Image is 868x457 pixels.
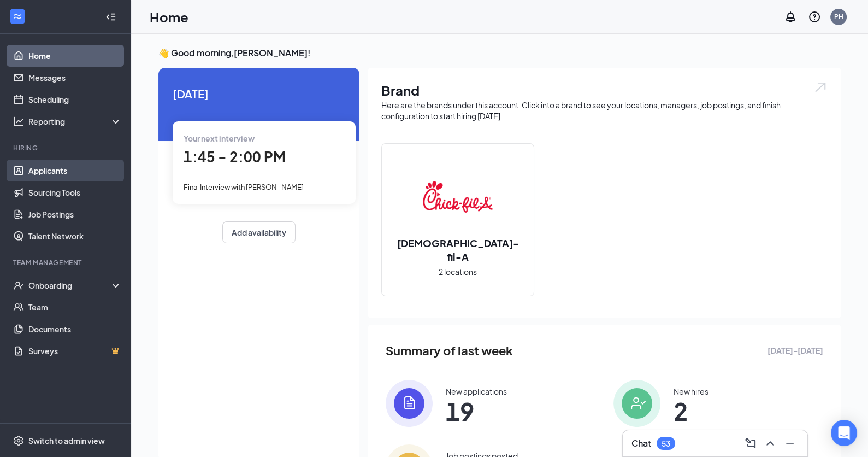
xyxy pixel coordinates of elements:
[831,420,857,446] div: Open Intercom Messenger
[105,11,116,22] svg: Collapse
[767,344,823,356] span: [DATE] - [DATE]
[28,435,105,446] div: Switch to admin view
[13,435,24,446] svg: Settings
[386,380,433,427] img: icon
[813,81,828,93] img: open.6027fd2a22e1237b5b06.svg
[834,12,843,21] div: PH
[742,435,759,452] button: ComposeMessage
[386,341,513,360] span: Summary of last week
[184,183,304,191] span: Final Interview with [PERSON_NAME]
[631,437,651,449] h3: Chat
[13,116,24,127] svg: Analysis
[446,401,507,421] span: 19
[439,266,477,278] span: 2 locations
[781,435,799,452] button: Minimize
[158,47,841,59] h3: 👋 Good morning, [PERSON_NAME] !
[382,236,534,263] h2: [DEMOGRAPHIC_DATA]-fil-A
[12,11,23,22] svg: WorkstreamLogo
[13,258,120,267] div: Team Management
[28,67,122,89] a: Messages
[761,435,779,452] button: ChevronUp
[13,143,120,153] div: Hiring
[381,81,828,99] h1: Brand
[28,280,113,291] div: Onboarding
[28,225,122,247] a: Talent Network
[784,10,797,24] svg: Notifications
[28,296,122,318] a: Team
[662,439,670,448] div: 53
[28,45,122,67] a: Home
[28,181,122,203] a: Sourcing Tools
[28,318,122,340] a: Documents
[150,8,188,26] h1: Home
[184,133,255,143] span: Your next interview
[28,89,122,110] a: Scheduling
[381,99,828,121] div: Here are the brands under this account. Click into a brand to see your locations, managers, job p...
[28,203,122,225] a: Job Postings
[28,116,122,127] div: Reporting
[808,10,821,24] svg: QuestionInfo
[613,380,660,427] img: icon
[744,437,757,450] svg: ComposeMessage
[674,401,708,421] span: 2
[446,386,507,397] div: New applications
[13,280,24,291] svg: UserCheck
[28,340,122,362] a: SurveysCrown
[423,162,493,232] img: Chick-fil-A
[764,437,777,450] svg: ChevronUp
[184,148,286,166] span: 1:45 - 2:00 PM
[783,437,796,450] svg: Minimize
[222,221,296,243] button: Add availability
[28,160,122,181] a: Applicants
[674,386,708,397] div: New hires
[173,85,345,102] span: [DATE]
